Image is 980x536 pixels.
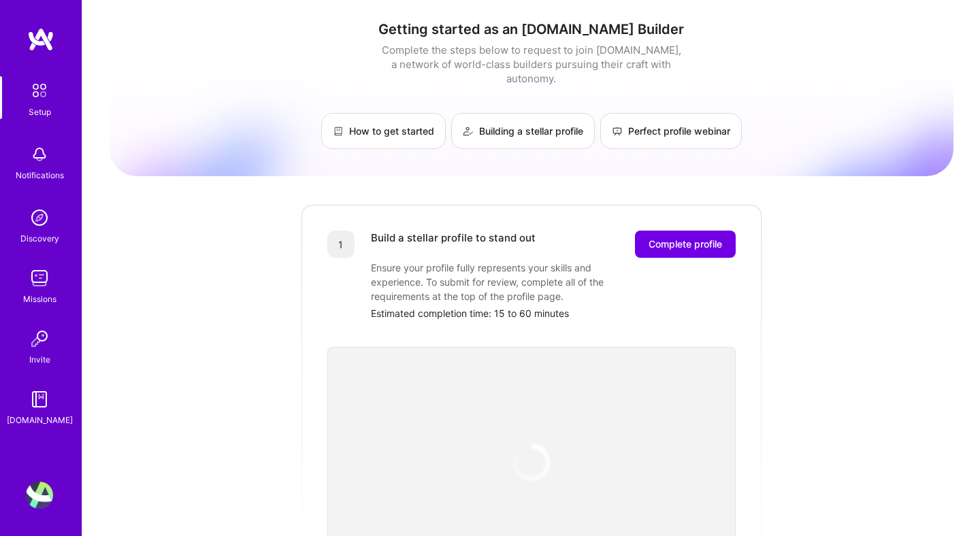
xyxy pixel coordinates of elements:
[600,113,742,149] a: Perfect profile webinar
[649,237,722,251] span: Complete profile
[371,261,643,303] div: Ensure your profile fully represents your skills and experience. To submit for review, complete a...
[16,168,64,182] div: Notifications
[26,325,53,352] img: Invite
[451,113,595,149] a: Building a stellar profile
[26,265,53,292] img: teamwork
[25,76,54,105] img: setup
[22,482,56,509] a: User Avatar
[27,27,54,52] img: logo
[29,105,51,119] div: Setup
[371,231,536,258] div: Build a stellar profile to stand out
[333,126,344,137] img: How to get started
[26,204,53,231] img: discovery
[463,126,474,137] img: Building a stellar profile
[20,231,59,246] div: Discovery
[7,413,73,427] div: [DOMAIN_NAME]
[26,141,53,168] img: bell
[321,113,446,149] a: How to get started
[378,43,685,86] div: Complete the steps below to request to join [DOMAIN_NAME], a network of world-class builders purs...
[23,292,56,306] div: Missions
[26,482,53,509] img: User Avatar
[506,437,557,488] img: loading
[26,386,53,413] img: guide book
[371,306,736,320] div: Estimated completion time: 15 to 60 minutes
[612,126,623,137] img: Perfect profile webinar
[327,231,355,258] div: 1
[29,352,50,367] div: Invite
[110,21,953,37] h1: Getting started as an [DOMAIN_NAME] Builder
[635,231,736,258] button: Complete profile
